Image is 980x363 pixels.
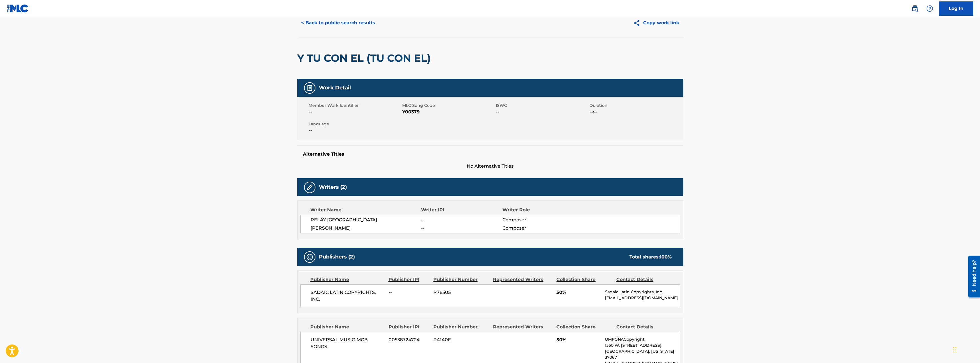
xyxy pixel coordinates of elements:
span: RELAY [GEOGRAPHIC_DATA] [311,216,421,223]
div: Collection Share [556,276,612,283]
span: MLC Song Code [402,103,494,109]
div: Publisher IPI [389,276,429,283]
h5: Publishers (2) [319,254,355,260]
div: Publisher Name [310,324,384,330]
button: Copy work link [629,16,683,30]
span: 50% [556,336,601,343]
div: Help [924,3,935,14]
p: Sadaic Latin Copyrights, Inc. [605,289,679,295]
a: Public Search [909,3,921,14]
span: 50% [556,289,601,296]
span: -- [421,216,502,223]
a: Log In [939,1,973,16]
span: --:-- [589,109,682,115]
span: SADAIC LATIN COPYRIGHTS, INC. [311,289,385,303]
span: -- [389,289,429,296]
button: < Back to public search results [297,16,379,30]
span: Composer [502,216,576,223]
p: [EMAIL_ADDRESS][DOMAIN_NAME] [605,295,679,301]
span: UNIVERSAL MUSIC-MGB SONGS [311,336,385,350]
h5: Alternative Titles [303,151,677,157]
span: -- [309,127,401,134]
div: Represented Writers [493,276,552,283]
div: Drag [953,341,957,358]
iframe: Chat Widget [951,336,980,363]
div: Total shares: [629,254,672,260]
div: Writer IPI [421,206,502,213]
h2: Y TU CON EL (TU CON EL) [297,52,434,65]
img: help [926,5,933,12]
span: Composer [502,225,576,232]
div: Publisher Name [310,276,384,283]
span: 00538724724 [389,336,429,343]
span: Y00379 [402,109,494,115]
div: Contact Details [616,324,672,330]
span: P78505 [433,289,489,296]
span: ISWC [496,103,588,109]
span: 100 % [660,254,672,260]
p: UMPGNACopyright [605,336,679,342]
p: 1550 W. [STREET_ADDRESS], [605,342,679,348]
span: Language [309,121,401,127]
iframe: Resource Center [964,253,980,299]
img: Work Detail [306,85,313,91]
div: Publisher Number [433,324,489,330]
p: [GEOGRAPHIC_DATA], [US_STATE] 37067 [605,348,679,360]
img: Copy work link [633,19,643,27]
h5: Writers (2) [319,184,347,190]
span: Member Work Identifier [309,103,401,109]
img: MLC Logo [7,4,29,13]
span: -- [496,109,588,115]
span: -- [421,225,502,232]
h5: Work Detail [319,85,351,91]
span: P4140E [433,336,489,343]
div: Publisher Number [433,276,489,283]
span: [PERSON_NAME] [311,225,421,232]
img: search [911,5,918,12]
div: Contact Details [616,276,672,283]
img: Writers [306,184,313,191]
span: -- [309,109,401,115]
div: Writer Role [502,206,576,213]
span: Duration [589,103,682,109]
img: Publishers [306,254,313,260]
span: No Alternative Titles [297,163,683,170]
div: Writer Name [310,206,421,213]
div: Represented Writers [493,324,552,330]
div: Publisher IPI [389,324,429,330]
div: Collection Share [556,324,612,330]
